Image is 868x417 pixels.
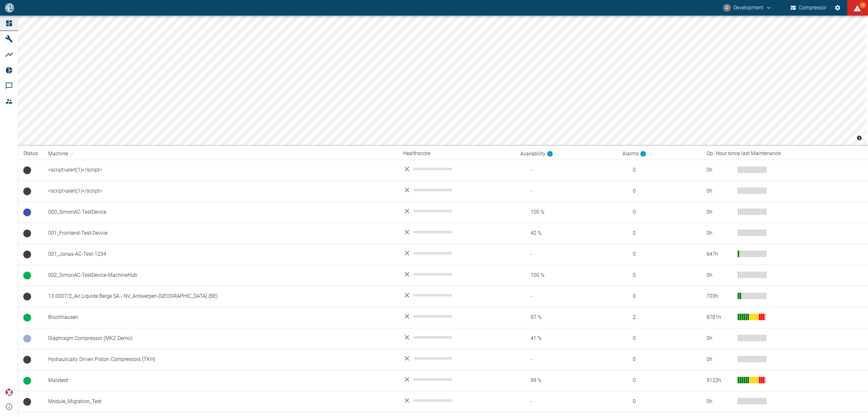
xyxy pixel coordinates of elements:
span: 41 % [520,335,612,342]
td: Hydraulically Driven Piston Compressors (TKH) [43,349,398,370]
span: 0 [622,335,696,342]
div: No data [403,186,510,194]
div: 0 h [707,166,732,174]
td: 13.0007/2_Air Liquide Belge SA - NV_Antwerpen-[GEOGRAPHIC_DATA] (BE) [43,286,398,307]
span: 97 % [520,314,612,321]
span: 0 [622,166,696,174]
div: calculated for the last 7 days [622,150,646,158]
span: 0 [622,251,696,258]
span: 2 [622,314,696,321]
div: 0 h [707,208,732,216]
span: - [520,356,612,363]
span: - [520,251,612,258]
div: 0 h [707,335,732,342]
div: No data [403,355,510,362]
button: Compressor [789,2,828,14]
img: logo [5,3,15,12]
span: No Data [23,166,31,174]
span: 0 [622,377,696,384]
td: <script>alert(1)</script> [43,160,398,181]
div: No data [403,207,510,215]
span: 99 % [520,377,612,384]
td: Bruchhausen [43,307,398,328]
span: Running [23,377,31,385]
span: Running [23,314,31,321]
span: No Data [23,356,31,364]
span: - [520,187,612,195]
span: 0 [622,398,696,405]
span: Ready to run [23,208,31,216]
div: No data [403,165,510,173]
td: 001_Jonas-AC-Test-1234 [43,244,398,265]
img: Xplore Logo [5,389,13,396]
span: No Data [23,293,31,300]
td: Malstedt [43,370,398,391]
div: 0 h [707,272,732,279]
span: 100 % [520,272,612,279]
span: No Data [23,251,31,258]
div: 0 h [707,187,732,195]
span: Machine [48,150,76,158]
div: No data [403,312,510,320]
span: No Data [23,187,31,195]
div: No data [403,376,510,383]
div: 0 h [707,230,732,237]
div: No data [403,333,510,341]
canvas: Map [18,16,866,145]
div: No data [403,397,510,404]
td: Diaphragm Compressor (MKZ Demo) [43,328,398,349]
div: calculated for the last 7 days [520,150,553,158]
span: 0 [622,272,696,279]
span: 100 % [520,208,612,216]
td: Module_Migration_Test [43,391,398,412]
span: - [520,166,612,174]
span: 14 [860,2,866,8]
span: Running [23,272,31,279]
td: 000_SimonAC-TestDevice [43,202,398,223]
button: Settings [832,2,843,14]
div: 647 h [707,251,732,258]
div: 0 h [707,356,732,363]
span: - [520,398,612,405]
span: 0 [622,187,696,195]
div: D [723,4,731,12]
div: No data [403,249,510,257]
div: 0 h [707,398,732,405]
th: Healthscore [398,148,515,160]
button: dev@neaxplore.com [722,2,773,14]
span: Idle Mode [23,230,31,237]
div: No data [403,228,510,236]
span: - [520,293,612,300]
div: 703 h [707,293,732,300]
td: <script>alert(1)</script> [43,181,398,202]
span: Stop [23,335,31,343]
th: Op. Hour since last Maintenance [701,148,868,160]
span: No Data [23,398,31,406]
span: 0 [622,356,696,363]
th: Status [18,148,43,160]
td: 002_SimonAC-TestDevice-MachineHub [43,265,398,286]
div: 8781 h [707,314,732,321]
td: 001_Frontend-Test-Device [43,223,398,244]
span: 0 [622,208,696,216]
div: No data [403,291,510,299]
span: 0 [622,293,696,300]
span: 42 % [520,230,612,237]
div: No data [403,270,510,278]
span: 0 [622,230,696,237]
div: 9122 h [707,377,732,384]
